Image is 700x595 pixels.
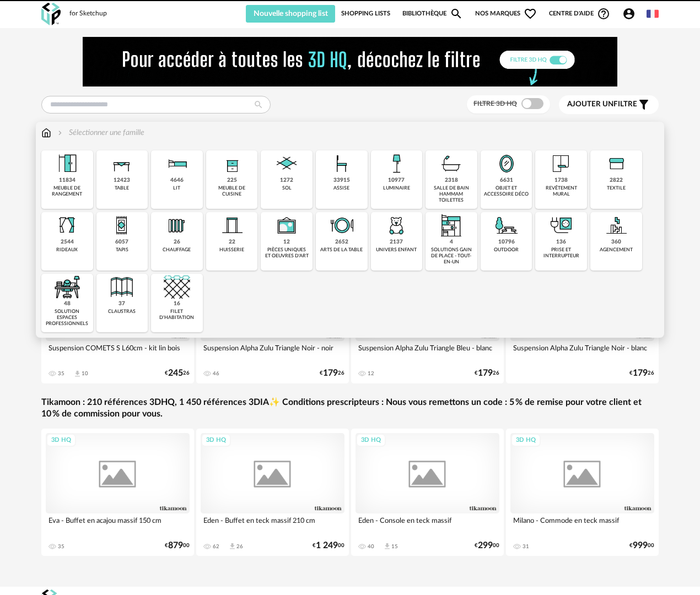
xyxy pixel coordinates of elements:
[402,5,463,23] a: BibliothèqueMagnify icon
[383,542,391,550] span: Download icon
[493,212,520,239] img: Outdoor.png
[163,247,191,253] div: chauffage
[554,177,568,184] div: 1738
[83,37,617,86] img: FILTRE%20HQ%20NEW_V1%20(4).gif
[549,7,610,20] span: Centre d'aideHelp Circle Outline icon
[201,434,231,447] div: 3D HQ
[115,239,128,246] div: 6057
[539,247,584,259] div: prise et interrupteur
[283,239,290,246] div: 12
[356,341,499,363] div: Suspension Alpha Zulu Triangle Bleu - blanc
[56,247,78,253] div: rideaux
[64,300,71,307] div: 48
[54,212,80,239] img: Rideaux.png
[388,177,405,184] div: 10977
[320,247,363,253] div: arts de la table
[209,185,255,198] div: meuble de cuisine
[58,543,64,550] div: 35
[383,212,410,239] img: UniversEnfant.png
[170,177,184,184] div: 4646
[73,370,82,378] span: Download icon
[41,127,51,138] img: svg+xml;base64,PHN2ZyB3aWR0aD0iMTYiIGhlaWdodD0iMTciIHZpZXdCb3g9IjAgMCAxNiAxNyIgZmlsbD0ibm9uZSIgeG...
[523,543,529,550] div: 31
[610,177,623,184] div: 2822
[219,150,245,177] img: Rangement.png
[109,212,135,239] img: Tapis.png
[445,177,458,184] div: 2318
[637,98,650,111] span: Filter icon
[58,370,64,377] div: 35
[450,239,453,246] div: 4
[164,150,190,177] img: Literie.png
[46,513,190,535] div: Eva - Buffet en acajou massif 150 cm
[493,150,520,177] img: Miroir.png
[548,212,574,239] img: PriseInter.png
[61,239,74,246] div: 2544
[429,185,474,204] div: salle de bain hammam toilettes
[556,239,566,246] div: 136
[629,370,654,377] div: € 26
[320,370,344,377] div: € 26
[174,300,180,307] div: 16
[335,239,348,246] div: 2652
[603,212,629,239] img: Agencement.png
[524,7,537,20] span: Heart Outline icon
[329,150,355,177] img: Assise.png
[559,95,659,114] button: Ajouter unfiltre Filter icon
[475,542,499,549] div: € 00
[333,185,349,191] div: assise
[567,100,637,109] span: filtre
[174,239,180,246] div: 26
[429,247,474,266] div: solutions gain de place - tout-en-un
[196,429,349,556] a: 3D HQ Eden - Buffet en teck massif 210 cm 62 Download icon 26 €1 24900
[611,239,621,246] div: 360
[236,543,243,550] div: 26
[154,309,200,321] div: filet d'habitation
[500,177,513,184] div: 6631
[383,150,410,177] img: Luminaire.png
[438,150,465,177] img: Salle%20de%20bain.png
[600,247,633,253] div: agencement
[498,239,515,246] div: 10796
[647,8,659,20] img: fr
[45,185,90,198] div: meuble de rangement
[633,370,648,377] span: 179
[622,7,640,20] span: Account Circle icon
[41,3,61,25] img: OXP
[115,185,129,191] div: table
[273,150,300,177] img: Sol.png
[368,370,374,377] div: 12
[109,150,135,177] img: Table.png
[368,543,374,550] div: 40
[356,434,386,447] div: 3D HQ
[228,542,236,550] span: Download icon
[168,370,183,377] span: 245
[168,542,183,549] span: 879
[333,177,350,184] div: 33915
[280,177,293,184] div: 1272
[45,309,90,327] div: solution espaces professionnels
[41,397,659,420] a: Tikamoon : 210 références 3DHQ, 1 450 références 3DIA✨ Conditions prescripteurs : Nous vous remet...
[82,370,88,377] div: 10
[548,150,574,177] img: Papier%20peint.png
[229,239,235,246] div: 22
[450,7,463,20] span: Magnify icon
[69,9,107,18] div: for Sketchup
[164,212,190,239] img: Radiateur.png
[478,542,493,549] span: 299
[54,274,80,300] img: espace-de-travail.png
[173,185,180,191] div: lit
[164,274,190,300] img: filet.png
[383,185,410,191] div: luminaire
[511,434,541,447] div: 3D HQ
[316,542,338,549] span: 1 249
[473,100,517,107] span: Filtre 3D HQ
[254,10,328,18] span: Nouvelle shopping list
[629,542,654,549] div: € 00
[114,177,130,184] div: 12423
[475,5,537,23] span: Nos marques
[329,212,355,239] img: ArtTable.png
[506,429,659,556] a: 3D HQ Milano - Commode en teck massif 31 €99900
[246,5,335,23] button: Nouvelle shopping list
[165,542,190,549] div: € 00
